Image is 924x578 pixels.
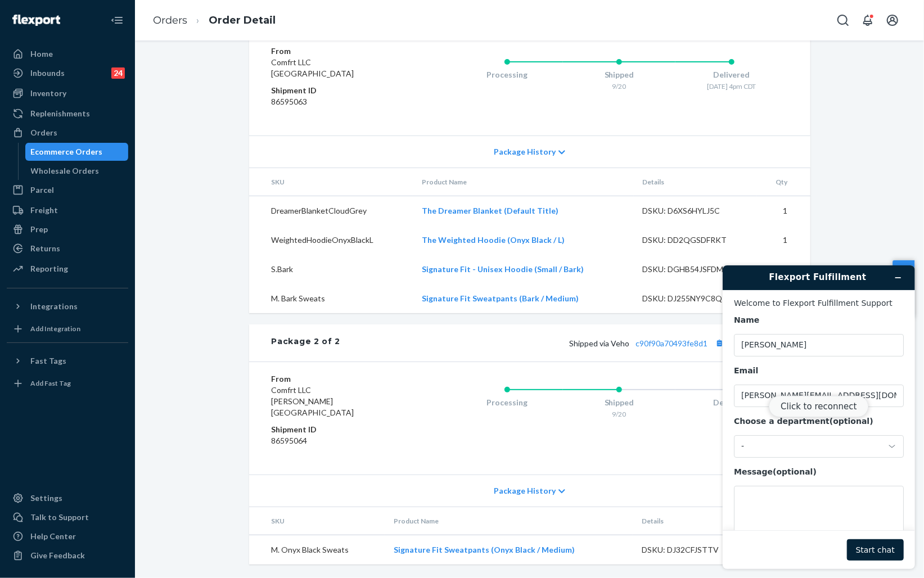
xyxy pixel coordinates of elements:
[249,168,413,196] th: SKU
[30,243,60,254] div: Returns
[570,338,727,348] span: Shipped via Veho
[563,409,675,419] div: 9/20
[30,108,90,119] div: Replenishments
[106,9,128,31] button: Close Navigation
[30,493,62,504] div: Settings
[413,168,633,196] th: Product Name
[340,336,787,350] div: 1 SKU 1 Unit
[642,544,747,556] div: DSKU: DJ32CFJSTTV
[272,424,406,435] dt: Shipment ID
[30,378,71,388] div: Add Fast Tag
[422,206,558,215] a: The Dreamer Blanket (Default Title)
[272,57,354,78] span: Comfrt LLC [GEOGRAPHIC_DATA]
[713,336,727,350] button: Copy tracking number
[757,255,810,284] td: 1
[111,67,125,79] div: 24
[7,124,128,142] a: Orders
[451,69,564,80] div: Processing
[7,220,128,238] a: Prep
[675,82,788,91] div: [DATE] 4pm CDT
[714,256,924,578] iframe: Find more information here
[422,264,584,274] a: Signature Fit - Unisex Hoodie (Small / Bark)
[30,550,85,561] div: Give Feedback
[7,320,128,338] a: Add Integration
[643,264,749,275] div: DSKU: DGHB54JSFDM
[7,489,128,507] a: Settings
[633,507,756,535] th: Details
[563,397,675,408] div: Shipped
[757,196,810,226] td: 1
[249,196,413,226] td: DreamerBlanketCloudGrey
[7,64,128,82] a: Inbounds24
[881,9,904,31] button: Open account menu
[25,143,129,161] a: Ecommerce Orders
[643,205,749,216] div: DSKU: D6XS6HYLJ5C
[153,14,187,26] a: Orders
[7,201,128,219] a: Freight
[249,507,385,535] th: SKU
[30,512,89,523] div: Talk to Support
[857,9,879,31] button: Open notifications
[249,284,413,313] td: M. Bark Sweats
[30,301,78,312] div: Integrations
[7,84,128,102] a: Inventory
[636,338,708,348] a: c90f90a70493fe8d1
[272,435,406,446] dd: 86595064
[675,69,788,80] div: Delivered
[12,15,60,26] img: Flexport logo
[385,507,633,535] th: Product Name
[7,105,128,123] a: Replenishments
[757,225,810,255] td: 1
[30,88,66,99] div: Inventory
[30,531,76,542] div: Help Center
[249,535,385,565] td: M. Onyx Black Sweats
[563,82,675,91] div: 9/20
[272,373,406,385] dt: From
[643,234,749,246] div: DSKU: DD2QGSDFRKT
[394,545,575,554] a: Signature Fit Sweatpants (Onyx Black / Medium)
[7,45,128,63] a: Home
[563,69,675,80] div: Shipped
[422,235,565,245] a: The Weighted Hoodie (Onyx Black / L)
[31,146,103,157] div: Ecommerce Orders
[634,168,758,196] th: Details
[7,181,128,199] a: Parcel
[272,85,406,96] dt: Shipment ID
[272,385,354,417] span: Comfrt LLC [PERSON_NAME][GEOGRAPHIC_DATA]
[272,336,341,350] div: Package 2 of 2
[30,263,68,274] div: Reporting
[30,224,48,235] div: Prep
[7,260,128,278] a: Reporting
[494,146,556,157] span: Package History
[31,165,100,177] div: Wholesale Orders
[494,485,556,496] span: Package History
[7,527,128,545] a: Help Center
[7,297,128,315] button: Integrations
[30,127,57,138] div: Orders
[30,355,66,367] div: Fast Tags
[30,184,54,196] div: Parcel
[7,547,128,565] button: Give Feedback
[25,162,129,180] a: Wholesale Orders
[7,240,128,258] a: Returns
[757,168,810,196] th: Qty
[249,225,413,255] td: WeightedHoodieOnyxBlackL
[209,14,276,26] a: Order Detail
[675,397,788,408] div: Delivered
[643,293,749,304] div: DSKU: DJ255NY9C8Q
[7,374,128,392] a: Add Fast Tag
[144,4,285,37] ol: breadcrumbs
[249,255,413,284] td: S.Bark
[7,508,128,526] button: Talk to Support
[272,46,406,57] dt: From
[832,9,854,31] button: Open Search Box
[30,205,58,216] div: Freight
[451,397,564,408] div: Processing
[30,324,80,333] div: Add Integration
[25,8,48,18] span: Chat
[272,96,406,107] dd: 86595063
[7,352,128,370] button: Fast Tags
[422,293,579,303] a: Signature Fit Sweatpants (Bark / Medium)
[30,48,53,60] div: Home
